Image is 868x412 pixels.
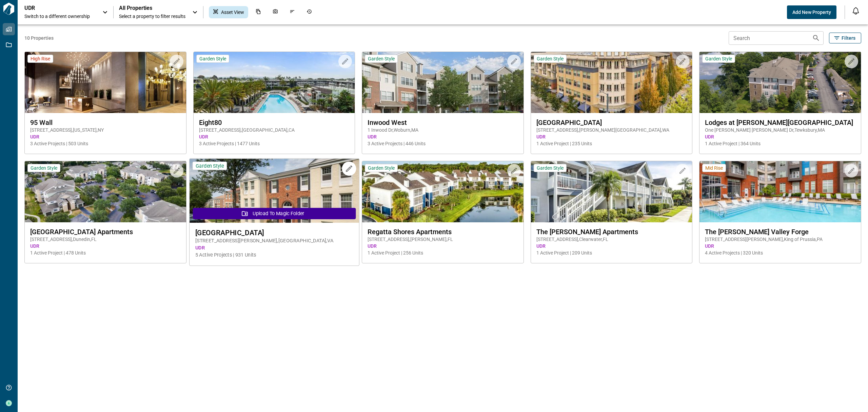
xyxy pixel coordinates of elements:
span: Garden Style [196,163,224,169]
span: 3 Active Projects | 1477 Units [199,140,350,147]
span: UDR [199,133,350,140]
span: UDR [368,243,518,249]
span: [STREET_ADDRESS][PERSON_NAME] , [GEOGRAPHIC_DATA] , VA [195,237,353,244]
span: High Rise [31,56,50,62]
span: Select a property to filter results [119,13,185,20]
p: UDR [24,5,85,12]
span: Add New Property [792,9,831,16]
img: property-asset [531,52,692,113]
span: 3 Active Projects | 503 Units [30,140,181,147]
span: Garden Style [705,56,732,62]
img: property-asset [25,52,186,113]
span: [STREET_ADDRESS] , Clearwater , FL [536,236,687,243]
span: 1 Active Project | 209 Units [536,249,687,256]
button: Filters [829,33,861,43]
span: UDR [30,243,181,249]
span: [STREET_ADDRESS] , [US_STATE] , NY [30,127,181,133]
span: Mid Rise [705,165,723,171]
img: property-asset [25,161,186,222]
span: Garden Style [368,165,395,171]
span: 1 Active Project | 364 Units [705,140,855,147]
button: Upload to Magic Folder [193,208,355,219]
img: property-asset [699,161,861,222]
span: [STREET_ADDRESS] , [PERSON_NAME] , FL [368,236,518,243]
span: Garden Style [199,56,226,62]
span: Switch to a different ownership [24,13,96,20]
div: Documents [252,6,265,18]
span: [GEOGRAPHIC_DATA] [195,228,353,237]
span: All Properties [119,5,185,12]
span: Regatta Shores Apartments [368,228,518,236]
img: property-asset [699,52,861,113]
span: 10 Properties [24,35,726,41]
span: [GEOGRAPHIC_DATA] Apartments [30,228,181,236]
div: Issues & Info [285,6,299,18]
span: UDR [536,133,687,140]
span: The [PERSON_NAME] Valley Forge [705,228,855,236]
span: [GEOGRAPHIC_DATA] [536,118,687,127]
span: Garden Style [537,56,564,62]
button: Search properties [809,31,823,45]
span: UDR [705,133,855,140]
span: [STREET_ADDRESS] , [PERSON_NAME][GEOGRAPHIC_DATA] , WA [536,127,687,133]
img: property-asset [190,159,359,223]
div: Photos [269,6,282,18]
span: 1 Active Project | 256 Units [368,249,518,256]
span: 1 Active Project | 478 Units [30,249,181,256]
button: Open notification feed [850,5,861,16]
span: [STREET_ADDRESS][PERSON_NAME] , King of Prussia , PA [705,236,855,243]
span: 5 Active Projects | 931 Units [195,251,353,259]
span: UDR [30,133,181,140]
span: One [PERSON_NAME] [PERSON_NAME] Dr , Tewksbury , MA [705,127,855,133]
img: property-asset [194,52,355,113]
span: 4 Active Projects | 320 Units [705,249,855,256]
span: UDR [195,244,353,251]
span: Lodges at [PERSON_NAME][GEOGRAPHIC_DATA] [705,118,855,127]
span: Asset View [221,9,244,16]
span: UDR [536,243,687,249]
span: 1 Active Project | 235 Units [536,140,687,147]
span: 3 Active Projects | 446 Units [368,140,518,147]
span: The [PERSON_NAME] Apartments [536,228,687,236]
span: UDR [368,133,518,140]
span: Garden Style [31,165,57,171]
span: 1 Inwood Dr , Woburn , MA [368,127,518,133]
span: 95 Wall [30,118,181,127]
span: Inwood West [368,118,518,127]
span: [STREET_ADDRESS] , Dunedin , FL [30,236,181,243]
img: property-asset [362,161,524,222]
img: property-asset [362,52,524,113]
span: Filters [842,35,855,41]
img: property-asset [531,161,692,222]
span: Eight80 [199,118,350,127]
span: Garden Style [368,56,395,62]
span: UDR [705,243,855,249]
div: Asset View [209,6,248,18]
button: Add New Property [787,5,836,19]
div: Job History [302,6,316,18]
span: [STREET_ADDRESS] , [GEOGRAPHIC_DATA] , CA [199,127,350,133]
span: Garden Style [537,165,564,171]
